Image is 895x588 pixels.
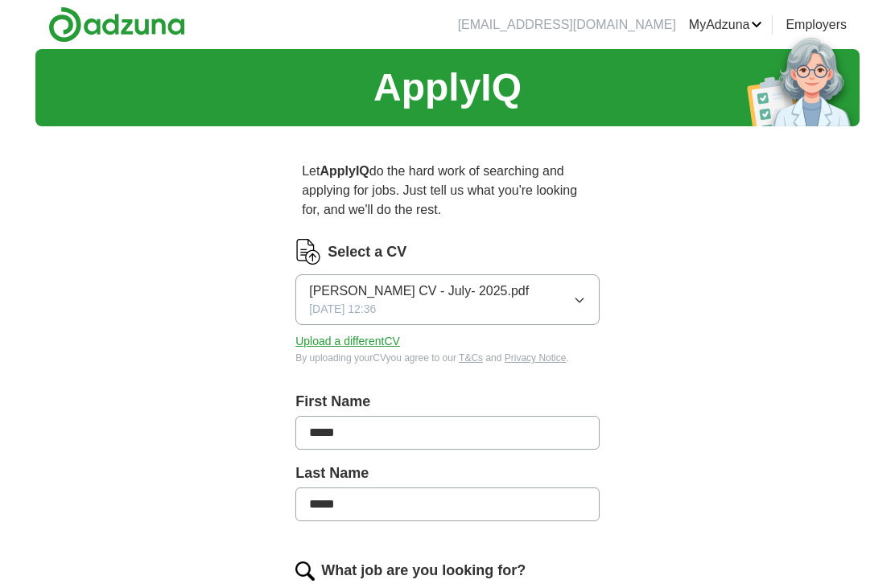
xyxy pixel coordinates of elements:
a: MyAdzuna [689,15,763,35]
a: Employers [786,15,847,35]
div: By uploading your CV you agree to our and . [295,351,600,365]
li: [EMAIL_ADDRESS][DOMAIN_NAME] [458,15,676,35]
a: Privacy Notice [505,352,567,364]
span: [DATE] 12:36 [309,301,376,318]
label: Last Name [295,463,600,484]
label: First Name [295,391,600,413]
span: [PERSON_NAME] CV - July- 2025.pdf [309,282,529,301]
p: Let do the hard work of searching and applying for jobs. Just tell us what you're looking for, an... [295,155,600,226]
label: Select a CV [328,241,406,263]
label: What job are you looking for? [321,560,526,582]
img: Adzuna logo [48,6,185,43]
img: search.png [295,561,315,581]
strong: ApplyIQ [320,164,369,178]
button: [PERSON_NAME] CV - July- 2025.pdf[DATE] 12:36 [295,274,600,325]
img: CV Icon [295,239,321,265]
button: Upload a differentCV [295,333,400,350]
a: T&Cs [459,352,483,364]
h1: ApplyIQ [373,59,522,117]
